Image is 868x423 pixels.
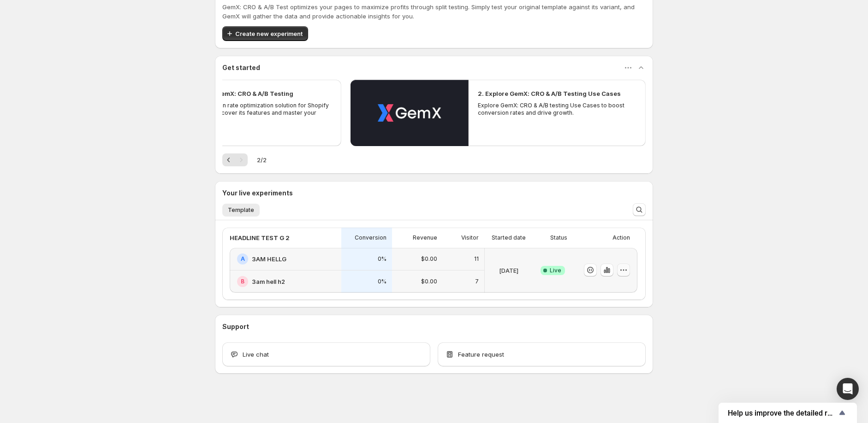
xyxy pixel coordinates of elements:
p: Visitor [461,234,479,241]
p: [DATE] [499,266,518,275]
p: Revenue [413,234,437,241]
p: Action [612,234,630,241]
nav: Pagination [222,153,248,166]
h3: Your live experiments [222,188,293,198]
h2: B [241,278,244,285]
h3: Get started [222,63,260,72]
span: Feature request [458,350,504,359]
p: 0% [378,255,386,263]
p: Explore GemX: CRO & A/B testing Use Cases to boost conversion rates and drive growth. [478,102,636,117]
h3: Support [222,322,249,331]
p: GemX: CRO & A/B Test optimizes your pages to maximize profits through split testing. Simply test ... [222,2,646,21]
h2: 2. Explore GemX: CRO & A/B Testing Use Cases [478,89,621,98]
h2: 3AM HELLG [252,254,286,264]
p: $0.00 [421,278,437,285]
p: HEADLINE TEST G 2 [230,233,290,242]
span: Create new experiment [235,29,303,38]
p: 11 [474,255,479,263]
span: Live [550,267,561,274]
h2: A [241,255,245,263]
button: Previous [222,153,235,166]
p: Started date [492,234,526,241]
p: Status [550,234,567,241]
h2: 1. Get to Know GemX: CRO & A/B Testing [173,89,293,98]
button: Show survey - Help us improve the detailed report for A/B campaigns [728,407,848,418]
div: Open Intercom Messenger [837,378,859,400]
p: Conversion [355,234,386,241]
button: Play video [350,80,468,146]
span: 2 / 2 [257,155,267,164]
p: 0% [378,278,386,285]
p: 7 [475,278,479,285]
p: GemX - conversion rate optimization solution for Shopify store owners. Discover its features and ... [173,102,332,124]
button: Create new experiment [222,26,308,41]
h2: 3am hell h2 [252,277,285,286]
p: $0.00 [421,255,437,263]
span: Template [228,206,254,214]
span: Help us improve the detailed report for A/B campaigns [728,409,837,417]
span: Live chat [243,350,269,359]
button: Search and filter results [633,203,646,216]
